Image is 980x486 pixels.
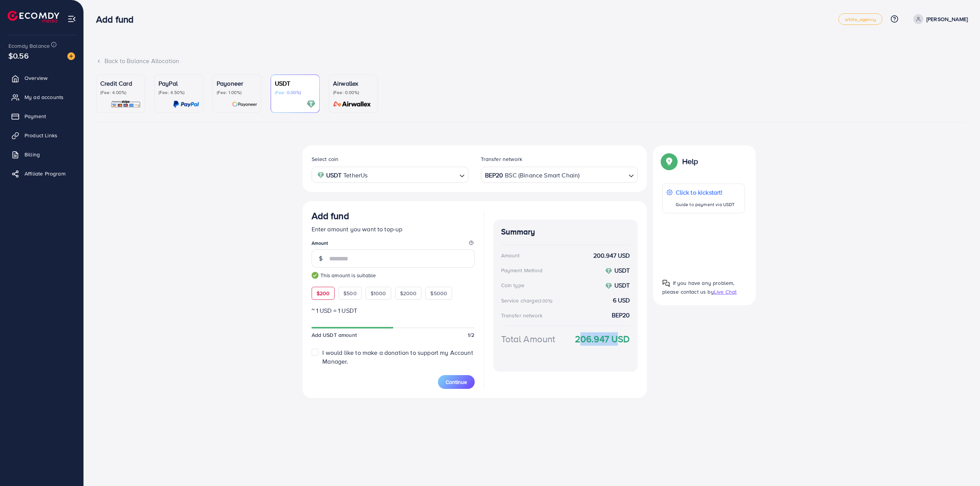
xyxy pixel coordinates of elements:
img: logo [8,11,59,23]
span: My ad accounts [24,93,64,101]
a: My ad accounts [6,89,78,105]
p: (Fee: 4.00%) [100,89,141,96]
div: Service charge [501,297,555,304]
input: Search for option [370,169,456,181]
p: USDT [275,79,315,88]
a: Product Links [6,128,78,143]
strong: USDT [614,281,630,289]
p: (Fee: 0.00%) [275,89,315,96]
p: ~ 1 USD = 1 USDT [312,306,475,315]
p: (Fee: 0.00%) [333,89,374,96]
img: coin [605,268,612,275]
span: Ecomdy Balance [8,42,50,50]
p: Credit Card [100,79,141,88]
img: menu [67,15,76,23]
a: [PERSON_NAME] [910,14,968,24]
img: image [67,52,75,60]
h3: Add fund [96,14,140,25]
img: card [307,100,315,109]
span: $5000 [430,289,447,297]
span: BSC (Binance Smart Chain) [505,170,580,181]
p: (Fee: 4.50%) [158,89,199,96]
iframe: Chat [947,452,974,480]
span: Billing [24,151,40,158]
strong: 200.947 USD [593,251,630,260]
a: Billing [6,147,78,162]
div: Total Amount [501,332,555,346]
p: Enter amount you want to top-up [312,224,475,234]
label: Transfer network [481,155,523,163]
span: $200 [317,289,330,297]
span: Affiliate Program [24,170,65,177]
div: Back to Balance Allocation [96,57,968,65]
p: Guide to payment via USDT [676,200,735,209]
button: Continue [438,375,475,389]
img: coin [317,172,324,179]
img: card [173,100,199,109]
img: card [111,100,141,109]
span: $2000 [400,289,417,297]
div: Search for option [312,167,469,182]
strong: USDT [326,170,342,181]
div: Transfer network [501,312,543,319]
p: [PERSON_NAME] [926,15,968,24]
p: Airwallex [333,79,374,88]
span: TetherUs [343,170,367,181]
h4: Summary [501,227,630,237]
a: white_agency [838,13,882,25]
span: Payment [24,112,46,120]
strong: USDT [614,266,630,275]
a: Affiliate Program [6,166,78,181]
img: guide [312,272,318,279]
p: Click to kickstart! [676,188,735,197]
div: Search for option [481,167,638,182]
a: Payment [6,109,78,124]
div: Amount [501,252,520,259]
p: Payoneer [217,79,257,88]
span: Overview [24,74,47,82]
strong: 6 USD [613,296,630,305]
img: coin [605,283,612,289]
small: (3.00%) [538,298,552,304]
span: 1/2 [468,331,474,339]
img: Popup guide [662,280,670,287]
span: Live Chat [714,288,737,296]
span: If you have any problem, please contact us by [662,279,735,296]
span: $1000 [371,289,386,297]
input: Search for option [580,169,625,181]
div: Coin type [501,281,524,289]
img: Popup guide [662,154,676,168]
legend: Amount [312,240,475,249]
a: Overview [6,70,78,86]
strong: BEP20 [485,170,503,181]
span: Product Links [24,132,57,139]
img: card [331,100,374,109]
strong: 206.947 USD [575,332,630,346]
span: I would like to make a donation to support my Account Manager. [322,348,473,366]
span: $0.56 [8,50,29,61]
small: This amount is suitable [312,271,475,279]
h3: Add fund [312,210,349,221]
span: Add USDT amount [312,331,357,339]
span: Continue [446,378,467,386]
img: card [232,100,257,109]
div: Payment Method [501,267,542,274]
p: Help [682,157,698,166]
span: white_agency [845,17,876,22]
label: Select coin [312,155,339,163]
p: PayPal [158,79,199,88]
span: $500 [343,289,357,297]
p: (Fee: 1.00%) [217,89,257,96]
strong: BEP20 [612,311,630,320]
